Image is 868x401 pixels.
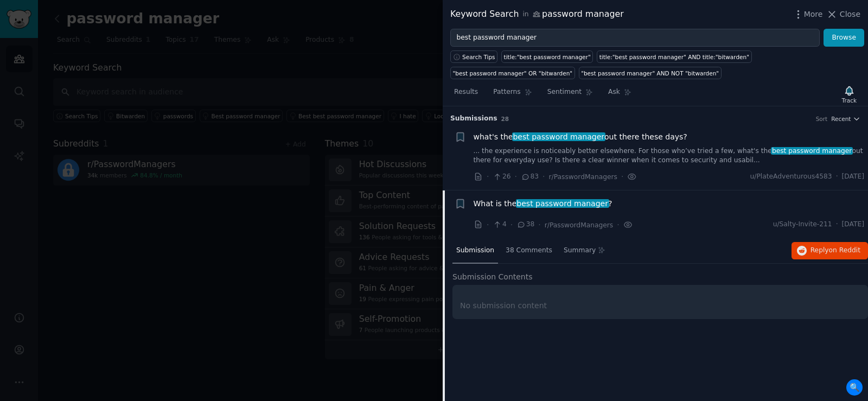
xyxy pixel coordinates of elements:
button: Browse [824,29,864,47]
input: Try a keyword related to your business [450,29,820,47]
span: u/PlateAdventurous4583 [750,172,832,182]
span: · [510,219,513,231]
span: Reply [810,246,860,256]
a: title:"best password manager" [501,50,593,63]
span: 28 [501,116,509,122]
a: title:"best password manager" AND title:"bitwarden" [597,50,751,63]
a: "best password manager" OR "bitwarden" [450,67,575,79]
span: Patterns [493,87,520,97]
a: Patterns [489,84,535,106]
span: 83 [521,172,539,182]
div: "best password manager" OR "bitwarden" [453,69,573,77]
span: Submission Contents [452,271,533,283]
span: best password manager [516,199,609,208]
span: · [542,171,545,182]
div: Sort [816,115,828,123]
span: r/PasswordManagers [545,221,613,229]
span: Search Tips [462,53,495,61]
div: title:"best password manager" [504,53,591,61]
span: 4 [493,220,506,230]
span: Sentiment [547,87,582,97]
span: Summary [564,246,596,256]
span: · [617,219,619,231]
span: Submission [456,246,494,256]
div: Track [842,97,857,104]
span: [DATE] [842,220,864,230]
div: Keyword Search password manager [450,8,624,21]
span: Close [840,9,860,20]
span: Ask [608,87,620,97]
button: Close [826,9,860,20]
span: More [804,9,823,20]
span: u/Salty-Invite-211 [773,220,832,230]
div: title:"best password manager" AND title:"bitwarden" [599,53,749,61]
span: what's the out there these days? [474,131,687,143]
span: · [836,220,838,230]
button: Replyon Reddit [792,242,868,259]
a: What is thebest password manager? [474,198,612,209]
span: 26 [493,172,510,182]
span: [DATE] [842,172,864,182]
span: · [487,219,489,231]
a: "best password manager" AND NOT "bitwarden" [579,67,722,79]
button: More [793,9,823,20]
button: Search Tips [450,50,497,63]
div: No submission content [460,300,860,311]
div: "best password manager" AND NOT "bitwarden" [581,69,719,77]
span: · [836,172,838,182]
button: Track [838,83,860,106]
a: ... the experience is noticeably better elsewhere. For those who’ve tried a few, what's thebest p... [474,147,865,166]
span: on Reddit [829,246,860,254]
span: 🔍 [846,379,863,396]
a: Sentiment [544,84,597,106]
a: Results [450,84,482,106]
span: best password manager [512,132,605,141]
span: · [515,171,517,182]
span: What is the ? [474,198,612,209]
span: · [538,219,540,231]
span: best password manager [771,147,853,155]
span: Submission s [450,114,497,124]
a: Ask [604,84,635,106]
span: in [522,10,528,20]
span: r/PasswordManagers [549,173,617,181]
span: Results [454,87,478,97]
span: · [487,171,489,182]
span: 38 Comments [506,246,552,256]
button: Recent [831,115,860,123]
span: Recent [831,115,851,123]
a: what's thebest password managerout there these days? [474,131,687,143]
span: · [621,171,623,182]
span: 38 [516,220,534,230]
